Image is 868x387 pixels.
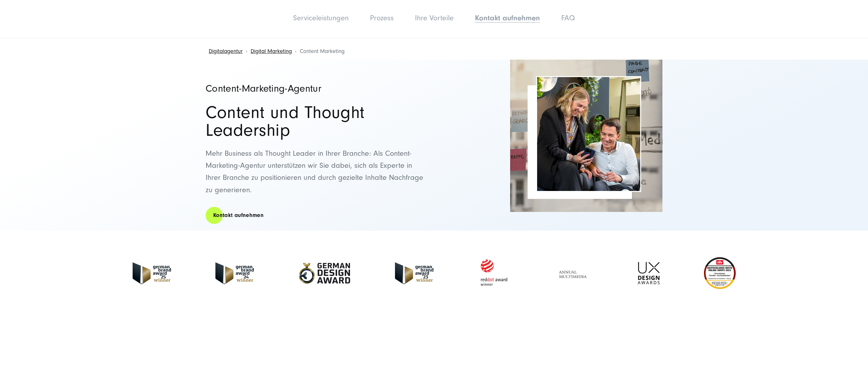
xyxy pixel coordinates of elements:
h1: Content-Marketing-Agentur [206,83,428,94]
a: Digital Marketing [251,48,292,55]
img: German Brand Award 2023 Winner - fullservice digital agentur SUNZINET [395,262,433,284]
img: Ein Mann und eine Frau sitzen und schauen auf einen Handy-Bildschirm - content marketing agentur ... [537,77,640,191]
img: German-Design-Award - fullservice digital agentur SUNZINET [298,262,351,284]
a: Prozess [370,14,394,22]
a: Serviceleistungen [293,14,349,22]
img: German Brand Award winner 2025 - Full Service Digital Agentur SUNZINET [133,262,171,284]
img: German-Brand-Award - fullservice digital agentur SUNZINET [215,262,254,284]
h2: Content und Thought Leadership [206,104,428,139]
img: Red Dot Award winner - fullservice digital agentur SUNZINET [478,258,510,289]
span: Content Marketing [300,48,345,55]
img: UX-Design-Awards - fullservice digital agentur SUNZINET [638,262,660,284]
a: Ihre Vorteile [415,14,454,22]
img: Deutschlands beste Online Shops 2023 - boesner - Kunde - SUNZINET [704,257,736,289]
img: content marketing agentur SUNZINET [510,60,662,212]
a: Kontakt aufnehmen [475,14,540,22]
a: Digitalagentur [209,48,243,55]
span: Mehr Business als Thought Leader in Ihrer Branche: Als Content-Marketing-Agentur unterstützen wir... [206,149,423,194]
img: Full Service Digitalagentur - Annual Multimedia Awards [554,262,593,284]
a: FAQ [561,14,575,22]
a: Kontakt aufnehmen [206,206,271,224]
